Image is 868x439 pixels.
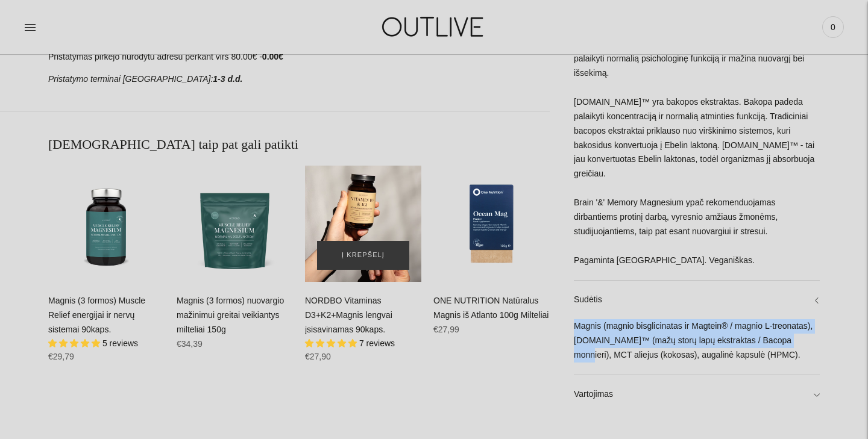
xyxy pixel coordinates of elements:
span: €27,99 [433,325,459,334]
a: NORDBO Vitaminas D3+K2+Magnis lengvai įsisavinamas 90kaps. [305,166,421,282]
span: €29,79 [48,352,74,361]
button: Į krepšelį [317,241,409,270]
strong: 0.00€ [262,52,283,61]
a: Magnis (3 formos) Muscle Relief energijai ir nervų sistemai 90kaps. [48,296,145,334]
span: 0 [825,19,841,36]
p: Pristatymas pirkėjo nurodytu adresu perkant virš 80.00€ - [48,50,550,64]
strong: 1-3 d.d. [213,74,242,84]
span: Į krepšelį [470,249,513,261]
a: Magnis (3 formos) Muscle Relief energijai ir nervų sistemai 90kaps. [48,166,165,282]
a: Magnis (3 formos) nuovargio mažinimui greitai veikiantys milteliai 150g [177,296,284,334]
span: €27,90 [305,352,331,361]
span: 7 reviews [359,338,395,348]
a: NORDBO Vitaminas D3+K2+Magnis lengvai įsisavinamas 90kaps. [305,296,392,334]
a: Vartojimas [574,375,820,414]
span: 5.00 stars [305,338,359,348]
div: Magnis (magnio bisglicinatas ir Magtein® / magnio L-treonatas), [DOMAIN_NAME]™ (mažų storų lapų e... [574,319,820,375]
span: Į krepšelį [213,249,256,261]
img: OUTLIVE [359,6,509,48]
a: ONE NUTRITION Natūralus Magnis iš Atlanto 100g Milteliai [433,166,550,282]
span: Į krepšelį [342,249,385,261]
span: 5 reviews [102,338,138,348]
a: Sudėtis [574,281,820,319]
a: ONE NUTRITION Natūralus Magnis iš Atlanto 100g Milteliai [433,296,549,320]
span: 5.00 stars [48,338,102,348]
em: Pristatymo terminai [GEOGRAPHIC_DATA]: [48,74,213,84]
a: Magnis (3 formos) nuovargio mažinimui greitai veikiantys milteliai 150g [177,166,293,282]
span: Į krepšelį [85,249,128,261]
span: €34,39 [177,339,203,349]
h2: [DEMOGRAPHIC_DATA] taip pat gali patikti [48,135,550,154]
a: 0 [822,14,844,40]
